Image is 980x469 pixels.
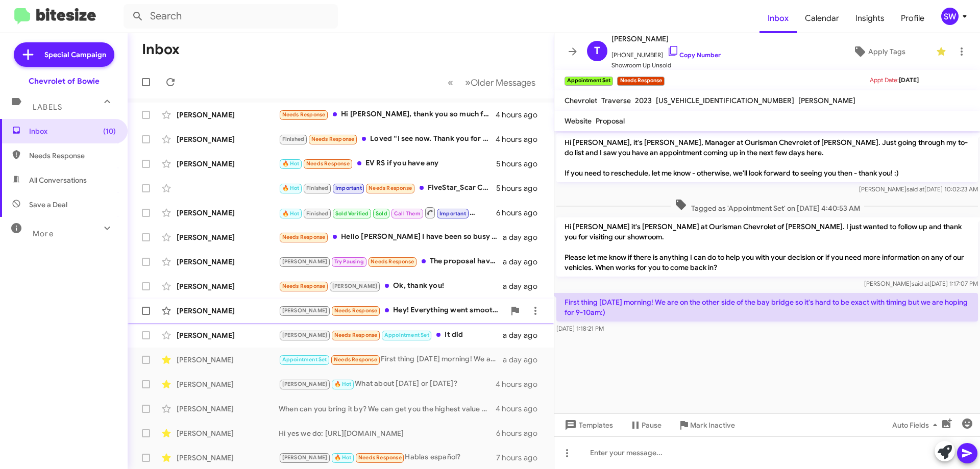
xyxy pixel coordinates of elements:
[282,356,327,363] span: Appointment Set
[282,185,300,191] span: 🔥 Hot
[496,134,546,144] div: 4 hours ago
[311,136,355,142] span: Needs Response
[690,416,735,434] span: Mark Inactive
[177,232,279,242] div: [PERSON_NAME]
[177,330,279,340] div: [PERSON_NAME]
[859,185,978,193] span: [PERSON_NAME] [DATE] 10:02:23 AM
[29,175,87,185] span: All Conversations
[279,109,496,120] div: Hi [PERSON_NAME], thank you so much for reaching out. To be honest, we would prefer getting the p...
[671,199,864,213] span: Tagged as 'Appointment Set' on [DATE] 4:40:53 AM
[503,330,546,340] div: a day ago
[611,33,721,45] span: [PERSON_NAME]
[893,4,933,33] a: Profile
[279,182,496,194] div: FiveStar_Scar Crn [DATE]-[DATE] $3.73 +2.75 Crn [DATE] $3.71 +2.75 Bns [DATE]-[DATE] $9.53 +8.25 ...
[29,76,100,86] div: Chevrolet of Bowie
[884,416,949,434] button: Auto Fields
[459,72,542,93] button: Next
[496,159,546,169] div: 5 hours ago
[496,379,546,389] div: 4 hours ago
[279,133,496,145] div: Loved “I see now. Thank you for your purchase, let me know if you need anything else!”
[279,404,496,414] div: When can you bring it by? We can get you the highest value here in the dealership
[759,4,797,33] a: Inbox
[670,416,743,434] button: Mark Inactive
[642,416,661,434] span: Pause
[496,110,546,120] div: 4 hours ago
[334,258,364,265] span: Try Pausing
[279,231,503,243] div: Hello [PERSON_NAME] I have been so busy they I haven't had time to get a new car. What 6 cylinder...
[556,325,604,332] span: [DATE] 1:18:21 PM
[868,42,905,61] span: Apply Tags
[503,232,546,242] div: a day ago
[941,8,959,25] div: SW
[621,416,670,434] button: Pause
[864,280,978,287] span: [PERSON_NAME] [DATE] 1:17:07 PM
[503,281,546,291] div: a day ago
[471,77,535,88] span: Older Messages
[177,404,279,414] div: [PERSON_NAME]
[556,133,978,182] p: Hi [PERSON_NAME], it's [PERSON_NAME], Manager at Ourisman Chevrolet of [PERSON_NAME]. Just going ...
[334,454,352,461] span: 🔥 Hot
[306,210,329,217] span: Finished
[279,158,496,169] div: EV RS if you have any
[279,378,496,390] div: What about [DATE] or [DATE]?
[384,332,429,338] span: Appointment Set
[177,134,279,144] div: [PERSON_NAME]
[282,381,328,387] span: [PERSON_NAME]
[282,258,328,265] span: [PERSON_NAME]
[142,41,180,58] h1: Inbox
[554,416,621,434] button: Templates
[358,454,402,461] span: Needs Response
[29,126,116,136] span: Inbox
[601,96,631,105] span: Traverse
[892,416,941,434] span: Auto Fields
[617,77,664,86] small: Needs Response
[282,136,305,142] span: Finished
[503,257,546,267] div: a day ago
[847,4,893,33] a: Insights
[496,183,546,193] div: 5 hours ago
[282,111,326,118] span: Needs Response
[177,428,279,438] div: [PERSON_NAME]
[282,454,328,461] span: [PERSON_NAME]
[496,428,546,438] div: 6 hours ago
[565,77,613,86] small: Appointment Set
[282,210,300,217] span: 🔥 Hot
[282,307,328,314] span: [PERSON_NAME]
[279,305,505,316] div: Hey! Everything went smooth besides the trade in offer for my current truck. Not happy with that ...
[44,50,106,60] span: Special Campaign
[177,110,279,120] div: [PERSON_NAME]
[912,280,929,287] span: said at
[439,210,466,217] span: Important
[279,354,503,365] div: First thing [DATE] morning! We are on the other side of the bay bridge so it's hard to be exact w...
[33,229,54,238] span: More
[611,60,721,70] span: Showroom Up Unsold
[279,329,503,341] div: It did
[826,42,931,61] button: Apply Tags
[870,76,899,84] span: Appt Date:
[797,4,847,33] a: Calendar
[933,8,969,25] button: SW
[177,379,279,389] div: [PERSON_NAME]
[906,185,924,193] span: said at
[335,210,369,217] span: Sold Verified
[465,76,471,89] span: »
[556,293,978,322] p: First thing [DATE] morning! We are on the other side of the bay bridge so it's hard to be exact w...
[334,307,378,314] span: Needs Response
[306,185,329,191] span: Finished
[442,72,542,93] nav: Page navigation example
[394,210,421,217] span: Call Them
[177,306,279,316] div: [PERSON_NAME]
[565,116,592,126] span: Website
[371,258,414,265] span: Needs Response
[556,217,978,277] p: Hi [PERSON_NAME] it's [PERSON_NAME] at Ourisman Chevrolet of [PERSON_NAME]. I just wanted to foll...
[496,208,546,218] div: 6 hours ago
[369,185,412,191] span: Needs Response
[282,332,328,338] span: [PERSON_NAME]
[565,96,597,105] span: Chevrolet
[306,160,350,167] span: Needs Response
[282,234,326,240] span: Needs Response
[635,96,652,105] span: 2023
[177,159,279,169] div: [PERSON_NAME]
